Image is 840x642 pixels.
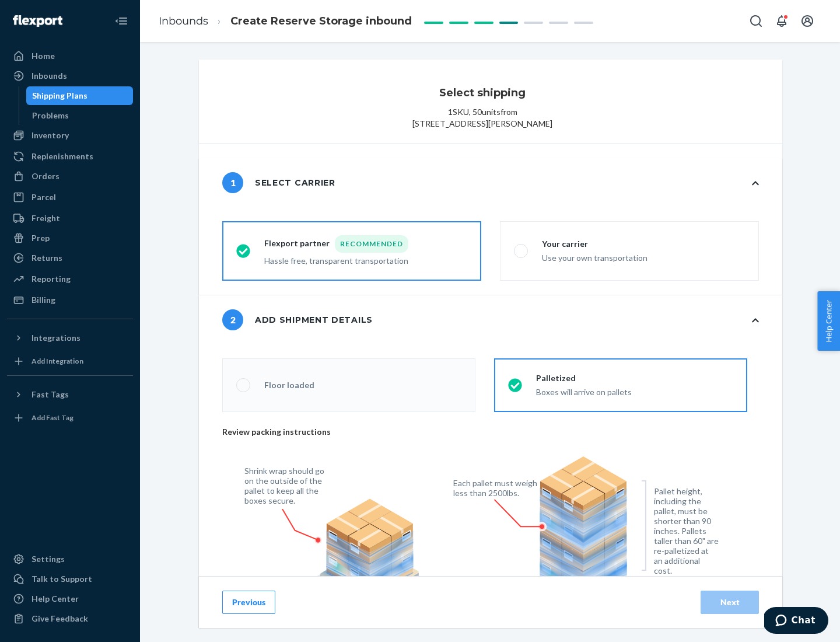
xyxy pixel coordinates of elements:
div: Inbounds [32,70,67,82]
a: Prep [7,229,133,247]
a: Problems [26,106,134,125]
a: Returns [7,249,133,267]
div: Fast Tags [32,389,69,400]
div: Flexport partner [264,235,408,253]
a: Orders [7,167,133,186]
p: 1 SKU , 50 units from [448,106,517,118]
a: Inbounds [159,15,208,27]
div: Freight [32,212,60,224]
div: Returns [32,252,62,264]
div: Recommended [335,235,408,253]
button: Select shipping1SKU, 50unitsfrom[STREET_ADDRESS][PERSON_NAME] [199,60,782,144]
div: Add shipment details [222,309,373,330]
a: Freight [7,209,133,228]
figcaption: Shrink wrap should go on the outside of the pallet to keep all the boxes secure. [244,466,331,505]
div: Next [710,596,749,608]
a: Shipping Plans [26,86,134,105]
div: Your carrier [542,238,647,250]
span: Create Reserve Storage inbound [230,15,412,27]
button: Close Navigation [110,9,133,33]
button: Help Center [817,291,840,351]
span: [STREET_ADDRESS][PERSON_NAME] [412,118,552,130]
button: Integrations [7,329,133,347]
div: Reporting [32,273,71,285]
button: Open notifications [770,9,793,33]
button: Talk to Support [7,570,133,588]
span: 2 [222,309,243,330]
a: Home [7,47,133,65]
button: Open account menu [796,9,819,33]
a: Help Center [7,589,133,608]
button: Open Search Box [744,9,768,33]
img: Flexport logo [13,15,62,27]
button: Next [701,591,759,614]
a: Settings [7,550,133,568]
figcaption: Pallet height, including the pallet, must be shorter than 90 inches. Pallets taller than 60" are ... [654,486,719,575]
div: Home [32,50,55,62]
div: Replenishments [32,151,93,162]
button: Give Feedback [7,609,133,628]
a: Inventory [7,126,133,145]
h3: Select shipping [439,85,526,100]
iframe: Opens a widget where you can chat to one of our agents [764,607,828,636]
a: Add Integration [7,352,133,371]
p: Review packing instructions [222,426,747,438]
div: Prep [32,232,50,244]
div: Help Center [32,593,79,605]
div: Billing [32,294,55,306]
a: Inbounds [7,67,133,85]
div: Hassle free, transparent transportation [264,253,408,267]
a: Replenishments [7,147,133,166]
div: Settings [32,553,65,565]
a: Billing [7,291,133,309]
div: Parcel [32,191,56,203]
div: Integrations [32,332,80,344]
a: Parcel [7,188,133,207]
div: Orders [32,170,60,182]
span: 1 [222,172,243,193]
a: Reporting [7,270,133,288]
div: Floor loaded [264,379,314,391]
ol: breadcrumbs [149,4,421,39]
div: Use your own transportation [542,250,647,264]
div: Problems [32,110,69,121]
div: Inventory [32,130,69,141]
div: Add Integration [32,356,83,366]
button: Fast Tags [7,385,133,404]
div: Palletized [536,372,632,384]
button: Previous [222,591,275,614]
figcaption: Each pallet must weigh less than 2500lbs. [453,478,540,498]
div: Talk to Support [32,573,92,585]
div: Add Fast Tag [32,413,73,423]
div: Give Feedback [32,613,88,624]
div: Shipping Plans [32,90,87,102]
div: Boxes will arrive on pallets [536,384,632,398]
div: Select carrier [222,172,335,193]
a: Add Fast Tag [7,409,133,427]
